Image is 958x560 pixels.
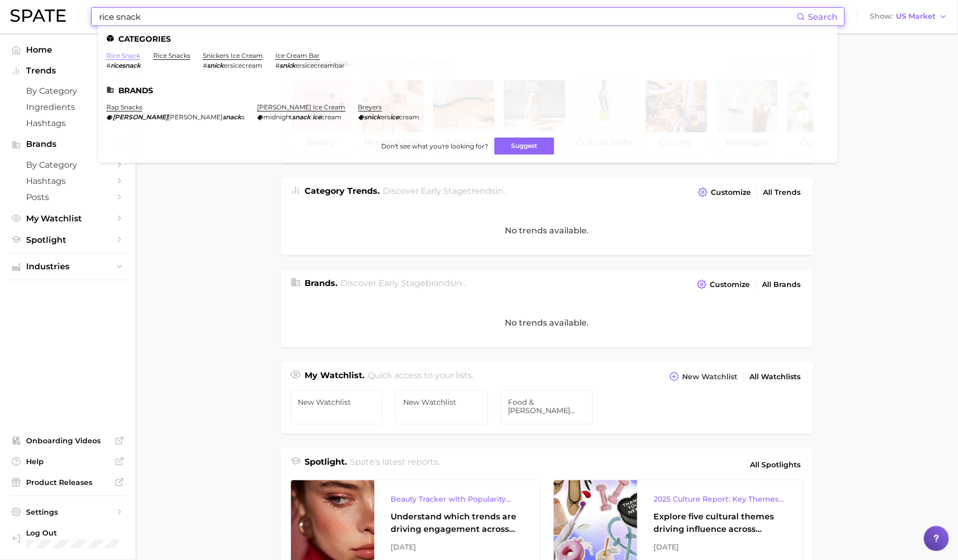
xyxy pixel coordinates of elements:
[762,280,801,289] span: All Brands
[322,113,342,121] span: cream
[8,232,127,248] a: Spotlight
[26,160,110,170] span: by Category
[26,118,110,128] span: Hashtags
[305,278,338,288] span: Brands .
[8,42,127,58] a: Home
[683,372,738,381] span: New Watchlist
[750,458,801,471] span: All Spotlights
[106,86,830,95] li: Brands
[224,61,262,69] span: ersicecream
[508,398,586,415] span: Food & [PERSON_NAME] Brands
[281,206,813,255] div: No trends available.
[305,369,365,384] h1: My Watchlist.
[10,9,66,22] img: SPATE
[808,12,838,22] span: Search
[501,390,593,425] a: Food & [PERSON_NAME] Brands
[763,188,801,197] span: All Trends
[26,478,110,487] span: Product Releases
[98,8,797,26] input: Search here for a brand, industry, or ingredient
[868,10,950,23] button: ShowUS Market
[26,235,110,245] span: Spotlight
[748,456,804,474] a: All Spotlights
[26,102,110,112] span: Ingredients
[654,493,786,505] div: 2025 Culture Report: Key Themes That Are Shaping Consumer Demand
[293,113,311,121] em: snack
[8,189,127,205] a: Posts
[8,525,127,552] a: Log out. Currently logged in with e-mail jhayes@hunterpr.com.
[760,278,804,292] a: All Brands
[113,113,168,121] em: [PERSON_NAME]
[896,14,936,19] span: US Market
[26,66,110,76] span: Trends
[26,45,110,55] span: Home
[26,528,119,538] span: Log Out
[223,113,241,121] em: snack
[26,86,110,96] span: by Category
[106,52,140,59] a: rice snack
[695,277,753,292] button: Customize
[106,34,830,43] li: Categories
[203,61,207,69] span: #
[761,185,804,200] a: All Trends
[8,99,127,115] a: Ingredients
[26,192,110,202] span: Posts
[8,136,127,152] button: Brands
[667,369,740,384] button: New Watchlist
[8,210,127,227] a: My Watchlist
[111,61,141,69] em: ricesnack
[290,390,383,425] a: New Watchlist
[399,113,420,121] span: cream
[305,456,347,474] h1: Spotlight.
[696,185,754,200] button: Customize
[207,61,224,69] em: snick
[26,436,110,445] span: Onboarding Videos
[8,173,127,189] a: Hashtags
[275,52,320,59] a: ice cream bar
[26,457,110,466] span: Help
[8,433,127,449] a: Onboarding Videos
[870,14,893,19] span: Show
[710,280,750,289] span: Customize
[383,186,507,196] span: Discover Early Stage trends in .
[26,140,110,149] span: Brands
[8,504,127,520] a: Settings
[391,113,399,121] em: ice
[26,176,110,186] span: Hashtags
[391,493,524,505] div: Beauty Tracker with Popularity Index
[368,369,474,384] h2: Quick access to your lists.
[391,511,524,536] div: Understand which trends are driving engagement across platforms in the skin, hair, makeup, and fr...
[8,259,127,275] button: Industries
[350,456,440,474] h2: Spate's latest reports.
[8,475,127,490] a: Product Releases
[358,103,382,111] a: breyers
[341,278,466,288] span: Discover Early Stage brands in .
[153,52,190,59] a: rice snacks
[275,61,280,69] span: #
[747,370,804,384] a: All Watchlists
[750,372,801,381] span: All Watchlists
[8,115,127,131] a: Hashtags
[494,138,554,155] button: Suggest
[313,113,322,121] em: ice
[8,83,127,99] a: by Category
[26,262,110,271] span: Industries
[654,541,786,553] div: [DATE]
[257,103,346,111] a: [PERSON_NAME] ice cream
[296,61,345,69] span: ersicecreambar
[654,511,786,536] div: Explore five cultural themes driving influence across beauty, food, and pop culture.
[305,186,380,196] span: Category Trends .
[391,541,524,553] div: [DATE]
[8,454,127,469] a: Help
[8,157,127,173] a: by Category
[403,398,480,406] span: New Watchlist
[106,103,142,111] a: rap snacks
[381,142,488,150] span: Don't see what you're looking for?
[365,113,381,121] em: snick
[711,188,751,197] span: Customize
[281,298,813,347] div: No trends available.
[395,390,488,425] a: New Watchlist
[241,113,245,121] span: s
[280,61,296,69] em: snick
[203,52,263,59] a: snickers ice cream
[26,214,110,223] span: My Watchlist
